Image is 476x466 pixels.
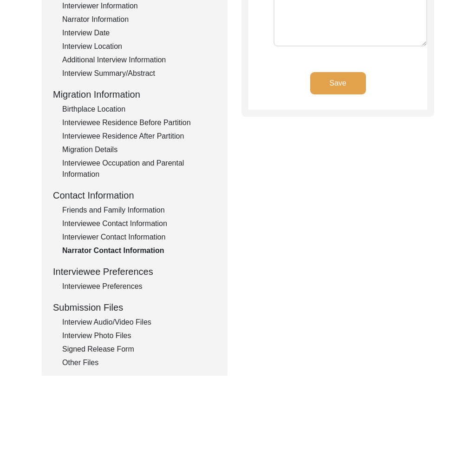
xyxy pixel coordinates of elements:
[62,131,216,142] div: Interviewee Residence After Partition
[62,317,216,328] div: Interview Audio/Video Files
[53,265,216,279] div: Interviewee Preferences
[62,68,216,79] div: Interview Summary/Abstract
[53,300,216,314] div: Submission Files
[62,14,216,25] div: Narrator Information
[53,188,216,202] div: Contact Information
[62,144,216,155] div: Migration Details
[62,357,216,368] div: Other Files
[62,117,216,128] div: Interviewee Residence Before Partition
[53,87,216,101] div: Migration Information
[62,330,216,341] div: Interview Photo Files
[62,54,216,66] div: Additional Interview Information
[62,205,216,216] div: Friends and Family Information
[62,344,216,355] div: Signed Release Form
[62,104,216,115] div: Birthplace Location
[62,41,216,52] div: Interview Location
[62,218,216,229] div: Interviewee Contact Information
[62,281,216,292] div: Interviewee Preferences
[62,0,216,12] div: Interviewer Information
[62,245,216,256] div: Narrator Contact Information
[310,72,366,94] button: Save
[62,158,216,180] div: Interviewee Occupation and Parental Information
[62,232,216,243] div: Interviewer Contact Information
[62,27,216,39] div: Interview Date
